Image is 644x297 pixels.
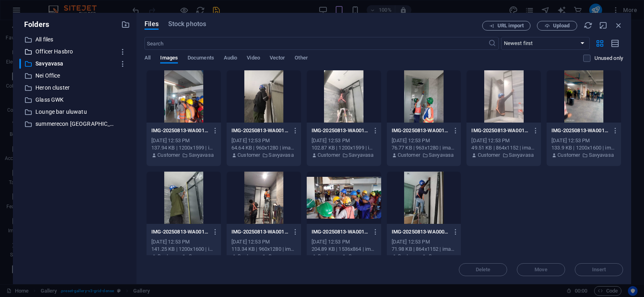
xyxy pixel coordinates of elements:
[35,95,115,104] p: Glass GWK
[398,152,420,159] p: Customer
[551,127,609,134] p: IMG-20250813-WA0013-oKt4x7nvPTV693xf5XvGcQ.jpg
[471,127,528,134] p: IMG-20250813-WA0014-cu7_VGh5geOIjIy5cPGH1w.jpg
[392,152,456,159] div: By: Customer | Folder: Savyavasa
[151,137,216,144] div: [DATE] 12:53 PM
[551,144,616,152] div: 133.9 KB | 1200x1600 | image/jpeg
[231,127,289,134] p: IMG-20250813-WA0017-MvpbjP1_5eiXn2On7BeHCQ.jpg
[584,21,592,30] i: Reload
[312,127,369,134] p: IMG-20250813-WA0016-ncSzgosNQEY956-9tT0e8g.jpg
[471,137,536,144] div: [DATE] 12:53 PM
[270,53,285,64] span: Vector
[295,53,308,64] span: Other
[551,137,616,144] div: [DATE] 12:53 PM
[19,119,130,129] div: summerecon [GEOGRAPHIC_DATA]
[35,71,115,80] p: Nei Office
[509,152,534,159] p: Savyavasa
[392,228,449,236] p: IMG-20250813-WA0009-d3K5uOoo95v38aybffVn3Q.jpg
[318,152,340,159] p: Customer
[231,228,289,236] p: IMG-20250813-WA0011-9ZDsQFAoK2OR0Lu4juEIfQ.jpg
[589,152,614,159] p: Savyavasa
[429,152,454,159] p: Savyavasa
[19,83,130,93] div: Heron cluster
[392,246,456,253] div: 71.98 KB | 864x1152 | image/jpeg
[237,152,260,159] p: Customer
[497,23,524,28] span: URL import
[318,253,340,260] p: Customer
[35,107,115,117] p: Lounge bar uluwatu
[231,137,296,144] div: [DATE] 12:53 PM
[537,21,577,31] button: Upload
[268,152,293,159] p: Savyavasa
[35,47,115,56] p: Officer Hasbro
[19,47,130,57] div: Officer Hasbro
[349,253,374,260] p: Savyavasa
[231,238,296,246] div: [DATE] 12:53 PM
[151,152,216,159] div: By: Customer | Folder: Savyavasa
[224,53,237,64] span: Audio
[160,53,178,64] span: Images
[231,246,296,253] div: 113.34 KB | 960x1280 | image/jpeg
[312,246,376,253] div: 204.89 KB | 1536x864 | image/jpeg
[392,127,449,134] p: IMG-20250813-WA0015-fwW72SF1MvO_LFAe3e31XA.jpg
[35,83,115,92] p: Heron cluster
[392,238,456,246] div: [DATE] 12:53 PM
[312,152,376,159] div: By: Customer | Folder: Savyavasa
[237,253,260,260] p: Customer
[168,19,206,29] span: Stock photos
[144,37,488,50] input: Search
[349,152,374,159] p: Savyavasa
[231,144,296,152] div: 64.64 KB | 960x1280 | image/jpeg
[189,253,214,260] p: Savyavasa
[429,253,454,260] p: Savyavasa
[599,21,608,30] i: Minimize
[35,59,115,68] p: Savyavasa
[312,137,376,144] div: [DATE] 12:53 PM
[614,21,623,30] i: Close
[19,95,130,105] div: Glass GWK
[392,137,456,144] div: [DATE] 12:53 PM
[19,59,130,69] div: ​Savyavasa
[231,253,296,260] div: By: Customer | Folder: Savyavasa
[157,152,180,159] p: Customer
[392,253,456,260] div: By: Customer | Folder: Savyavasa
[151,253,216,260] div: By: Customer | Folder: Savyavasa
[312,238,376,246] div: [DATE] 12:53 PM
[35,119,115,129] p: summerecon [GEOGRAPHIC_DATA]
[19,71,130,81] div: Nei Office
[478,152,500,159] p: Customer
[392,144,456,152] div: 76.77 KB | 963x1280 | image/jpeg
[144,53,151,64] span: All
[312,228,369,236] p: IMG-20250813-WA0010-TJqneqjp3yxaYPVsY6ZeKg.jpg
[151,228,208,236] p: IMG-20250813-WA0012-nSAUSHaYwpCSEJlxvbI56g.jpg
[151,238,216,246] div: [DATE] 12:53 PM
[189,152,214,159] p: Savyavasa
[247,53,260,64] span: Video
[471,152,536,159] div: By: Customer | Folder: Savyavasa
[312,144,376,152] div: 102.87 KB | 1200x1599 | image/jpeg
[19,59,21,69] div: ​
[19,107,130,117] div: Lounge bar uluwatu
[151,246,216,253] div: 141.25 KB | 1200x1600 | image/jpeg
[157,253,180,260] p: Customer
[19,19,49,30] p: Folders
[312,253,376,260] div: By: Customer | Folder: Savyavasa
[482,21,530,31] button: URL import
[35,35,115,44] p: All files
[553,23,570,28] span: Upload
[471,144,536,152] div: 49.51 KB | 864x1152 | image/jpeg
[144,19,159,29] span: Files
[557,152,580,159] p: Customer
[551,152,616,159] div: By: Customer | Folder: Savyavasa
[188,53,214,64] span: Documents
[398,253,420,260] p: Customer
[594,55,623,62] p: Displays only files that are not in use on the website. Files added during this session can still...
[268,253,293,260] p: Savyavasa
[151,144,216,152] div: 137.94 KB | 1200x1599 | image/jpeg
[231,152,296,159] div: By: Customer | Folder: Savyavasa
[151,127,208,134] p: IMG-20250813-WA0018-DpnC1WRxnT057tT5-Fmjtw.jpg
[121,20,130,29] i: Create new folder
